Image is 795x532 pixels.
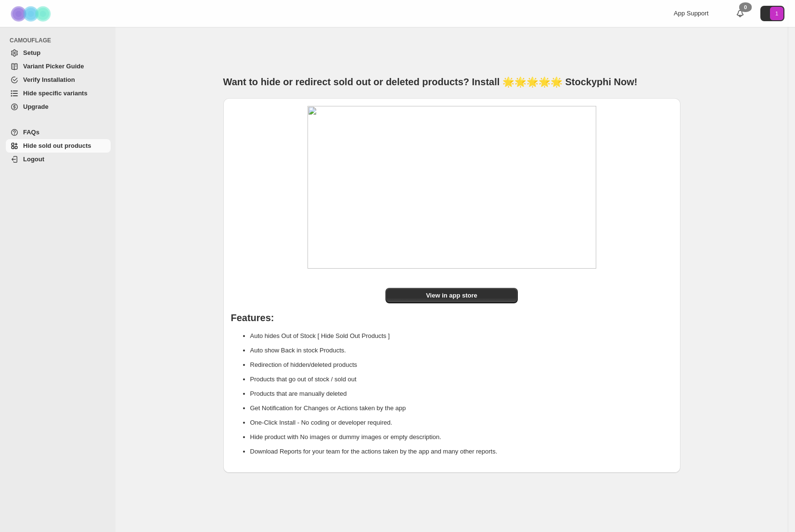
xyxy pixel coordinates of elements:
[250,329,673,343] li: Auto hides Out of Stock [ Hide Sold Out Products ]
[250,387,673,401] li: Products that are manually deleted
[739,2,752,12] div: 0
[23,63,84,70] span: Variant Picker Guide
[23,142,91,149] span: Hide sold out products
[770,7,783,20] span: Avatar with initials 1
[250,358,673,372] li: Redirection of hidden/deleted products
[250,444,673,459] li: Download Reports for your team for the actions taken by the app and many other reports.
[250,343,673,358] li: Auto show Back in stock Products.
[250,401,673,415] li: Get Notification for Changes or Actions taken by the app
[223,75,680,89] h1: Want to hide or redirect sold out or deleted products? Install 🌟🌟🌟🌟🌟 Stockyphi Now!
[775,11,778,16] text: 1
[6,87,111,100] a: Hide specific variants
[231,313,673,323] h1: Features:
[308,106,596,269] img: image
[426,291,477,300] span: View in app store
[6,153,111,166] a: Logout
[385,288,518,303] a: View in app store
[6,46,111,60] a: Setup
[250,430,673,444] li: Hide product with No images or dummy images or empty description.
[6,60,111,73] a: Variant Picker Guide
[10,37,111,44] span: CAMOUFLAGE
[250,415,673,430] li: One-Click Install - No coding or developer required.
[760,6,784,21] button: Avatar with initials 1
[6,73,111,87] a: Verify Installation
[6,139,111,153] a: Hide sold out products
[23,90,88,97] span: Hide specific variants
[23,129,39,136] span: FAQs
[6,126,111,139] a: FAQs
[735,9,745,18] a: 0
[674,10,708,17] span: App Support
[6,100,111,114] a: Upgrade
[23,103,49,110] span: Upgrade
[23,76,75,83] span: Verify Installation
[250,372,673,387] li: Products that go out of stock / sold out
[23,49,40,56] span: Setup
[8,0,56,27] img: Camouflage
[23,156,44,163] span: Logout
